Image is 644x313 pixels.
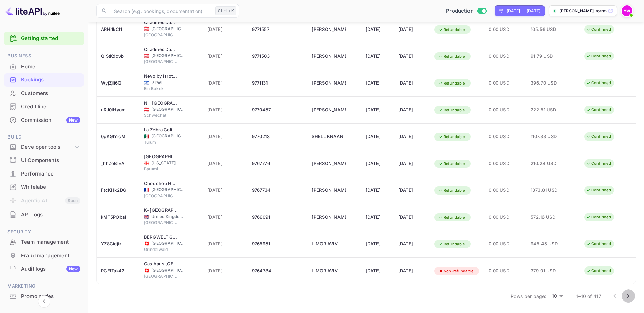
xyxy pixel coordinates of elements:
div: NATAN ELGRABLY [312,78,346,89]
div: MAOR VATURRI [312,24,346,35]
span: 1107.33 USD [531,133,565,141]
a: Customers [4,87,84,99]
div: 9767734 [252,185,304,196]
span: 0.00 USD [489,53,522,60]
a: CommissionNew [4,114,84,126]
div: Grand City Apartments Batumi [144,153,178,160]
a: Performance [4,167,84,180]
div: MAOR VATURRI [312,51,346,62]
div: [DATE] [398,265,426,276]
span: [DATE] [207,187,244,194]
div: 0pKGlYicM [101,131,136,142]
div: Confirmed [582,159,615,168]
div: Confirmed [582,132,615,141]
div: Refundable [434,106,470,114]
a: Audit logsNew [4,262,84,275]
div: Performance [4,167,84,181]
span: Marketing [4,282,84,290]
div: Refundable [434,133,470,141]
span: 0.00 USD [489,106,522,114]
div: BERGWELT GRINDELWALD | ALPINE DESIGN RESORT [144,234,178,241]
div: [DATE] [398,24,426,35]
div: [DATE] — [DATE] [507,8,540,14]
span: Israel [151,79,185,86]
a: Credit line [4,100,84,113]
div: RCEITak42 [101,265,136,276]
div: [DATE] [398,51,426,62]
span: United Kingdom of Great Britain and Northern Ireland [144,215,149,219]
div: Citadines Danube Vienna [144,19,178,26]
div: Gasthaus Badhof - Golfhotel [144,261,178,268]
div: DAVID DANON [312,185,346,196]
span: Security [4,228,84,236]
span: [DATE] [207,79,244,87]
span: [DATE] [207,26,244,33]
p: 1–10 of 417 [576,293,601,300]
div: Bookings [21,76,80,84]
span: Production [446,7,474,15]
div: Confirmed [582,25,615,34]
span: 379.01 USD [531,267,565,275]
div: [DATE] [366,185,390,196]
span: United Kingdom of [GEOGRAPHIC_DATA] and [GEOGRAPHIC_DATA] [151,214,185,220]
div: 9764784 [252,265,304,276]
div: Confirmed [582,186,615,195]
span: 222.51 USD [531,106,565,114]
span: 0.00 USD [489,133,522,141]
a: Getting started [21,35,80,42]
div: Confirmed [582,240,615,248]
div: Fraud management [4,249,84,262]
span: 396.70 USD [531,79,565,87]
div: API Logs [21,211,80,219]
div: New [66,117,80,123]
input: Search (e.g. bookings, documentation) [110,4,213,18]
span: 0.00 USD [489,187,522,194]
div: 9766091 [252,212,304,223]
span: [DATE] [207,267,244,275]
div: Refundable [434,25,470,34]
div: Refundable [434,213,470,222]
span: 0.00 USD [489,79,522,87]
div: Bookings [4,73,84,87]
a: Team management [4,236,84,248]
span: [GEOGRAPHIC_DATA] [151,240,185,246]
a: Bookings [4,73,84,86]
div: Refundable [434,240,470,248]
span: [GEOGRAPHIC_DATA] [144,59,178,65]
span: [GEOGRAPHIC_DATA] [151,267,185,273]
span: [GEOGRAPHIC_DATA] [151,26,185,32]
span: Mexico [144,134,149,139]
div: [DATE] [398,212,426,223]
span: 0.00 USD [489,240,522,248]
span: [GEOGRAPHIC_DATA] [144,220,178,226]
div: Home [4,60,84,73]
span: [GEOGRAPHIC_DATA] [151,133,185,139]
div: _hhZoBlEA [101,158,136,169]
span: Ein Bokek [144,86,178,92]
div: ARHi1kCl1 [101,24,136,35]
div: CommissionNew [4,114,84,127]
div: 9765951 [252,239,304,250]
span: [DATE] [207,240,244,248]
span: Austria [144,54,149,58]
span: Business [4,52,84,60]
div: Confirmed [582,52,615,60]
div: Developer tools [21,143,74,151]
a: Home [4,60,84,73]
span: 945.45 USD [531,240,565,248]
span: [US_STATE] [151,160,185,166]
img: LiteAPI logo [5,5,60,16]
div: [DATE] [366,158,390,169]
div: LIMOR AVIV [312,265,346,276]
img: Yahav Winkler [622,5,632,16]
div: Switch to Sandbox mode [443,7,489,15]
div: Fraud management [21,252,80,260]
div: Confirmed [582,213,615,221]
span: 105.56 USD [531,26,565,33]
div: UI Components [21,156,80,164]
span: 210.24 USD [531,160,565,167]
div: La Zebra Colibri Boutique Hotels [144,127,178,133]
div: [DATE] [398,185,426,196]
div: 10 [549,291,565,301]
div: 9770457 [252,105,304,115]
